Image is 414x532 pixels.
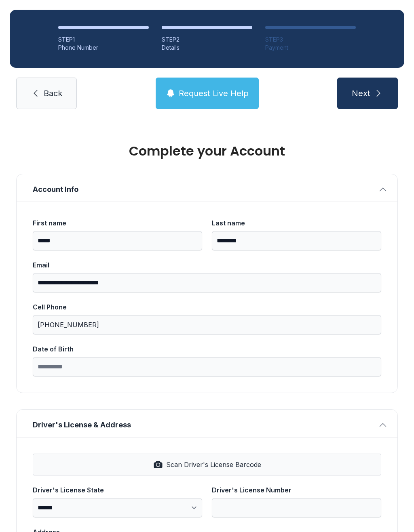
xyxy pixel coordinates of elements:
span: Account Info [33,184,375,195]
div: Email [33,260,381,270]
div: Phone Number [58,44,149,52]
div: Payment [265,44,356,52]
div: Driver's License State [33,485,202,495]
div: STEP 2 [162,36,252,44]
input: Cell Phone [33,315,381,334]
div: Last name [212,218,381,228]
div: First name [33,218,202,228]
input: First name [33,231,202,250]
span: Scan Driver's License Barcode [166,460,261,469]
span: Request Live Help [179,88,249,99]
button: Account Info [17,174,397,202]
span: Driver's License & Address [33,419,375,431]
input: Last name [212,231,381,250]
div: Cell Phone [33,302,381,312]
div: STEP 1 [58,36,149,44]
div: STEP 3 [265,36,356,44]
button: Driver's License & Address [17,410,397,437]
div: Date of Birth [33,344,381,354]
div: Details [162,44,252,52]
input: Driver's License Number [212,498,381,517]
input: Email [33,273,381,292]
h1: Complete your Account [16,145,398,158]
span: Back [44,88,62,99]
select: Driver's License State [33,498,202,517]
div: Driver's License Number [212,485,381,495]
input: Date of Birth [33,357,381,376]
span: Next [352,88,370,99]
